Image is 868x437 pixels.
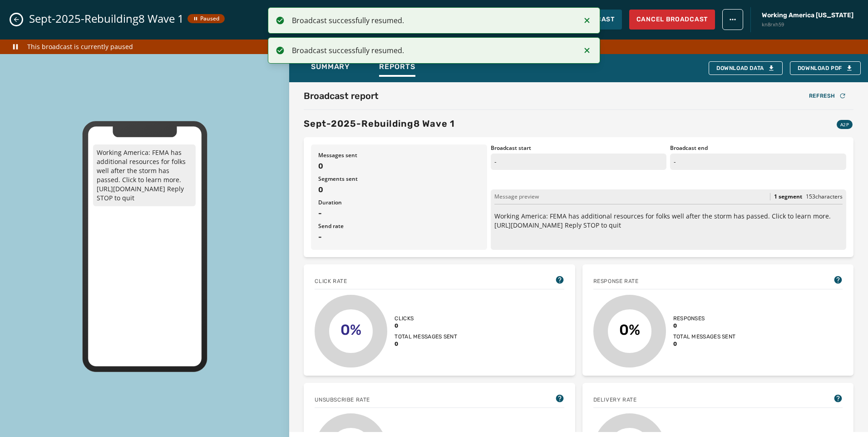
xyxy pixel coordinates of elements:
span: Responses [673,315,736,322]
span: 0 [395,340,457,348]
span: Resume Broadcast [529,15,615,24]
span: Download PDF [798,65,853,72]
button: Download PDF [790,61,861,75]
span: 0 [318,184,480,195]
text: 0% [340,321,361,338]
span: Working America [US_STATE] [762,11,853,20]
h2: Broadcast report [304,89,379,102]
span: Click rate [315,278,347,285]
div: A2P [837,120,853,129]
p: - [670,154,846,170]
p: Working America: FEMA has additional resources for folks well after the storm has passed. Click t... [494,212,843,230]
p: Working America: FEMA has additional resources for folks well after the storm has passed. Click t... [93,144,196,206]
div: Refresh [809,92,846,99]
span: 153 characters [806,193,843,200]
span: 0 [395,322,457,329]
span: Unsubscribe Rate [315,396,370,403]
button: broadcast action menu [722,9,743,30]
span: Response rate [593,278,639,285]
span: 0 [673,322,736,329]
span: 1 segment [774,193,802,200]
span: Clicks [395,315,457,322]
span: Broadcast end [670,144,846,152]
span: Message preview [494,193,539,200]
span: - [318,232,480,243]
span: kn8rxh59 [762,21,853,29]
h3: Sept-2025-Rebuilding8 Wave 1 [304,117,455,130]
span: Cancel Broadcast [636,15,708,24]
text: 0% [619,321,640,338]
span: - [318,208,480,219]
span: Duration [318,199,480,206]
span: Sept-2025-Rebuilding8 Wave 1 [29,11,184,26]
div: Download Data [716,65,775,72]
button: Refresh [802,89,853,102]
p: - [491,154,667,170]
div: Broadcast successfully resumed. [292,15,575,26]
span: Paused [193,15,219,22]
button: Download Data [709,61,783,75]
span: 0 [318,161,480,172]
span: Broadcast start [491,144,667,152]
button: Cancel Broadcast [629,10,715,30]
span: 0 [673,340,736,348]
div: Broadcast successfully resumed. [292,45,575,56]
span: Total messages sent [673,333,736,340]
span: Total messages sent [395,333,457,340]
span: Send rate [318,223,480,230]
span: Delivery Rate [593,396,637,403]
span: Messages sent [318,152,480,159]
span: Segments sent [318,175,480,183]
